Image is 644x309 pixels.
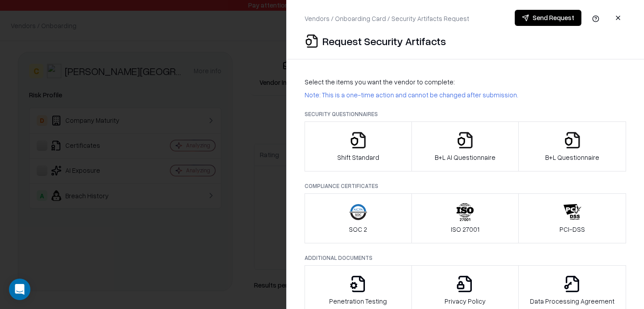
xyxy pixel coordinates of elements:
[305,14,469,23] p: Vendors / Onboarding Card / Security Artifacts Request
[515,10,581,26] button: Send Request
[435,153,496,162] p: B+L AI Questionnaire
[559,225,585,234] p: PCI-DSS
[518,193,626,243] button: PCI-DSS
[305,254,626,262] p: Additional Documents
[451,225,479,234] p: ISO 27001
[305,90,626,100] p: Note: This is a one-time action and cannot be changed after submission.
[411,193,519,243] button: ISO 27001
[349,225,367,234] p: SOC 2
[305,121,412,171] button: Shift Standard
[411,121,519,171] button: B+L AI Questionnaire
[305,77,626,87] p: Select the items you want the vendor to complete:
[545,153,599,162] p: B+L Questionnaire
[337,153,379,162] p: Shift Standard
[322,34,446,48] p: Request Security Artifacts
[305,182,626,190] p: Compliance Certificates
[445,296,486,306] p: Privacy Policy
[530,296,614,306] p: Data Processing Agreement
[305,110,626,118] p: Security Questionnaires
[329,296,387,306] p: Penetration Testing
[305,193,412,243] button: SOC 2
[518,121,626,171] button: B+L Questionnaire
